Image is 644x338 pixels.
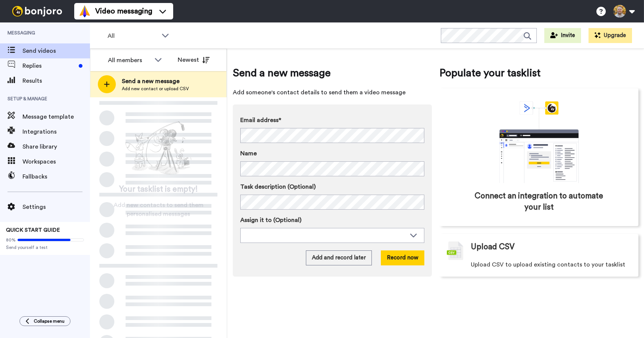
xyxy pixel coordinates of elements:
span: Name [240,149,257,158]
div: animation [483,101,595,183]
label: Task description (Optional) [240,182,424,191]
span: QUICK START GUIDE [6,228,60,233]
span: Workspaces [22,157,90,166]
button: Add and record later [306,250,372,265]
span: Send yourself a test [6,244,84,250]
img: vm-color.svg [79,5,91,17]
span: Add new contacts to send them personalised messages [101,201,216,219]
span: Upload CSV [471,241,515,253]
span: Video messaging [95,6,152,16]
button: Newest [172,52,215,67]
button: Invite [544,28,581,43]
span: Integrations [22,127,90,136]
span: Replies [22,61,76,70]
label: Assign it to (Optional) [240,216,424,225]
button: Record now [381,250,424,265]
span: Message template [22,112,90,121]
span: Add someone's contact details to send them a video message [233,88,432,97]
span: Settings [22,203,90,211]
span: Send videos [22,46,90,55]
span: 80% [6,237,16,243]
span: Collapse menu [34,318,64,324]
label: Email address* [240,116,424,125]
span: Send a new message [233,66,432,80]
img: bj-logo-header-white.svg [9,6,65,16]
span: All [108,31,158,40]
span: Upload CSV to upload existing contacts to your tasklist [471,260,625,269]
span: Fallbacks [22,172,90,181]
span: Populate your tasklist [439,66,638,80]
button: Upgrade [589,28,632,43]
img: ready-set-action.png [121,118,196,178]
img: csv-grey.png [447,241,463,260]
div: All members [108,56,151,65]
span: Share library [22,142,90,151]
span: Results [22,76,90,85]
button: Collapse menu [19,316,70,326]
span: Connect an integration to automate your list [471,191,607,213]
span: Your tasklist is empty! [119,184,198,195]
span: Add new contact or upload CSV [122,86,189,92]
span: Send a new message [122,77,189,86]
